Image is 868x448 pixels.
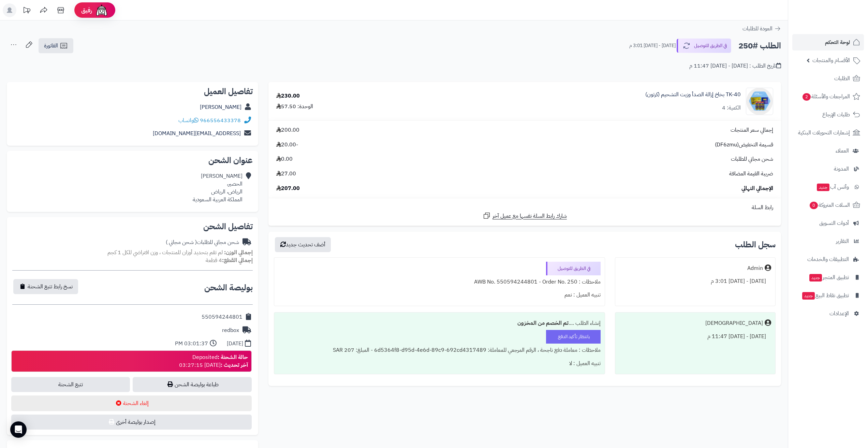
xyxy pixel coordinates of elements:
[689,62,781,70] div: تاريخ الطلب : [DATE] - [DATE] 11:47 م
[809,200,850,210] span: السلات المتروكة
[819,218,849,228] span: أدوات التسويق
[276,103,313,111] div: الوحدة: 57.50
[276,92,300,100] div: 230.00
[619,330,771,343] div: [DATE] - [DATE] 11:47 م
[278,344,601,357] div: ملاحظات : معاملة دفع ناجحة ، الرقم المرجعي للمعاملة: 6d5364f8-d95d-4e6d-89c9-692cd4317489 - المبل...
[792,233,864,249] a: التقارير
[202,313,242,321] div: 550594244801
[722,104,741,112] div: الكمية: 4
[200,116,241,125] a: 966556433378
[741,185,773,192] span: الإجمالي النهائي
[746,88,773,115] img: 1728164515-%D8%A8%D8%AE%D8%A7%D8%AE%20%D9%81%D9%88%D8%AA%D9%88%D8%B4%D9%88%D8%A800-90x90.png
[81,6,92,14] span: رفيق
[802,92,850,101] span: المراجعات والأسئلة
[829,309,849,318] span: الإعدادات
[227,340,243,348] div: [DATE]
[10,421,27,438] div: Open Intercom Messenger
[278,275,601,289] div: ملاحظات : AWB No. 550594244801 - Order No. 250
[731,126,773,134] span: إجمالي سعر المنتجات
[802,93,811,101] span: 2
[218,353,248,361] strong: حالة الشحنة :
[729,170,773,178] span: ضريبة القيمة المضافة
[836,236,849,246] span: التقارير
[792,215,864,231] a: أدوات التسويق
[278,357,601,370] div: تنبيه العميل : لا
[792,88,864,105] a: المراجعات والأسئلة2
[836,146,849,156] span: العملاء
[278,317,601,330] div: إنشاء الطلب ....
[645,91,741,99] a: TK-40 بخاخ إزالة الصدأ وزيت التشحيم (كرتون)
[39,38,73,53] a: الفاتورة
[735,241,776,249] h3: سجل الطلب
[276,170,296,178] span: 27.00
[224,248,253,257] strong: إجمالي الوزن:
[221,361,248,369] strong: آخر تحديث :
[715,141,773,149] span: قسيمة التخفيض(DF6zmu)
[731,155,773,163] span: شحن مجاني للطلبات
[222,327,239,334] div: redbox
[629,42,676,49] small: [DATE] - [DATE] 3:01 م
[492,212,567,220] span: شارك رابط السلة نفسها مع عميل آخر
[792,197,864,213] a: السلات المتروكة0
[18,3,35,19] a: تحديثات المنصة
[179,353,248,369] div: Deposited [DATE] 03:27:15
[792,251,864,268] a: التطبيقات والخدمات
[792,269,864,286] a: تطبيق المتجرجديد
[276,155,293,163] span: 0.00
[12,87,253,96] h2: تفاصيل العميل
[822,6,862,20] img: logo-2.png
[801,291,849,300] span: تطبيق نقاط البيع
[792,106,864,123] a: طلبات الإرجاع
[822,110,850,119] span: طلبات الإرجاع
[517,319,569,327] b: تم الخصم من المخزون
[175,340,208,348] div: 03:01:37 PM
[193,172,242,203] div: [PERSON_NAME] الحصير، الرياض، الرياض المملكة العربية السعودية
[816,182,849,192] span: وآتس آب
[271,204,778,212] div: رابط السلة
[742,25,781,33] a: العودة للطلبات
[834,164,849,174] span: المدونة
[834,74,850,83] span: الطلبات
[792,70,864,87] a: الطلبات
[619,275,771,288] div: [DATE] - [DATE] 3:01 م
[222,256,253,264] strong: إجمالي القطع:
[792,287,864,304] a: تطبيق نقاط البيعجديد
[677,39,731,53] button: في الطريق للتوصيل
[738,39,781,53] h2: الطلب #250
[200,103,241,111] a: [PERSON_NAME]
[276,185,300,192] span: 207.00
[792,34,864,50] a: لوحة التحكم
[11,415,252,430] button: إصدار بوليصة أخرى
[107,248,223,257] span: لم تقم بتحديد أوزان للمنتجات ، وزن افتراضي للكل 1 كجم
[792,143,864,159] a: العملاء
[809,201,818,209] span: 0
[792,161,864,177] a: المدونة
[802,292,815,300] span: جديد
[278,288,601,302] div: تنبيه العميل : نعم
[44,42,58,50] span: الفاتورة
[28,283,73,291] span: نسخ رابط تتبع الشحنة
[546,330,601,344] div: بانتظار تأكيد الدفع
[276,126,299,134] span: 200.00
[11,395,252,411] button: إلغاء الشحنة
[166,238,197,246] span: ( شحن مجاني )
[11,377,130,392] a: تتبع الشحنة
[204,284,253,292] h2: بوليصة الشحن
[178,116,198,125] a: واتساب
[12,222,253,231] h2: تفاصيل الشحن
[809,274,822,281] span: جديد
[206,256,253,264] small: 4 قطعة
[798,128,850,138] span: إشعارات التحويلات البنكية
[12,156,253,164] h2: عنوان الشحن
[792,125,864,141] a: إشعارات التحويلات البنكية
[275,237,331,252] button: أضف تحديث جديد
[817,184,829,191] span: جديد
[546,262,601,275] div: في الطريق للتوصيل
[812,56,850,65] span: الأقسام والمنتجات
[742,25,773,33] span: العودة للطلبات
[807,255,849,264] span: التطبيقات والخدمات
[747,264,763,272] div: Admin
[13,279,78,294] button: نسخ رابط تتبع الشحنة
[705,319,763,327] div: [DEMOGRAPHIC_DATA]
